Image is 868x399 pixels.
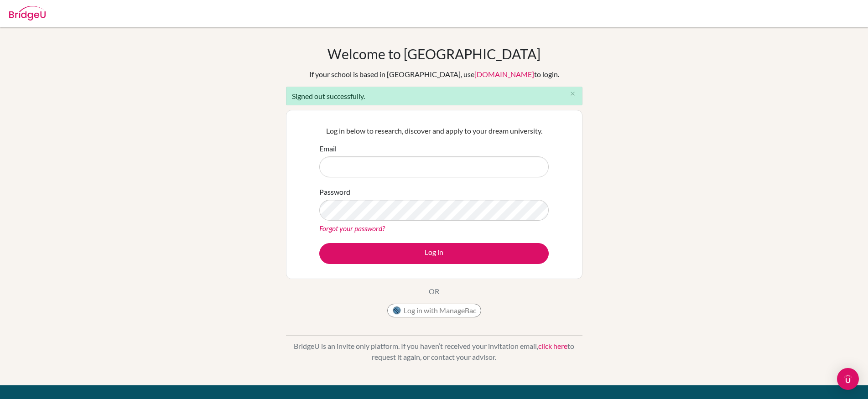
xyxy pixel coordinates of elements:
label: Email [319,143,337,154]
button: Log in [319,243,549,264]
img: Bridge-U [9,6,46,21]
p: BridgeU is an invite only platform. If you haven’t received your invitation email, to request it ... [286,341,582,363]
a: Forgot your password? [319,224,385,233]
label: Password [319,187,350,197]
button: Close [564,87,582,101]
p: OR [429,286,439,297]
h1: Welcome to [GEOGRAPHIC_DATA] [327,46,541,62]
i: close [569,90,576,97]
p: Log in below to research, discover and apply to your dream university. [319,125,549,136]
div: Signed out successfully. [286,87,582,105]
button: Log in with ManageBac [387,304,481,317]
a: click here [538,342,567,350]
div: If your school is based in [GEOGRAPHIC_DATA], use to login. [309,69,559,80]
a: [DOMAIN_NAME] [474,70,534,78]
div: Open Intercom Messenger [837,368,859,390]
